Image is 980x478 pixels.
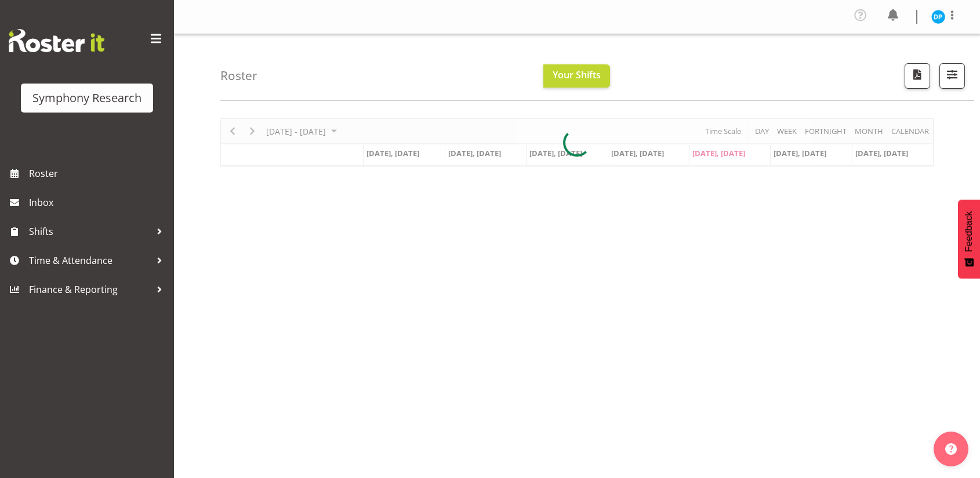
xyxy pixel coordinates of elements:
[29,194,168,211] span: Inbox
[29,223,151,240] span: Shifts
[29,252,151,269] span: Time & Attendance
[29,281,151,298] span: Finance & Reporting
[29,165,168,182] span: Roster
[939,63,965,89] button: Filter Shifts
[905,63,930,89] button: Download a PDF of the roster according to the set date range.
[945,443,957,455] img: help-xxl-2.png
[931,10,945,24] img: divyadeep-parmar11611.jpg
[32,89,141,107] div: Symphony Research
[220,69,257,82] h4: Roster
[9,29,104,52] img: Rosterit website logo
[958,200,980,278] button: Feedback - Show survey
[964,211,974,252] span: Feedback
[553,68,601,81] span: Your Shifts
[543,64,610,88] button: Your Shifts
